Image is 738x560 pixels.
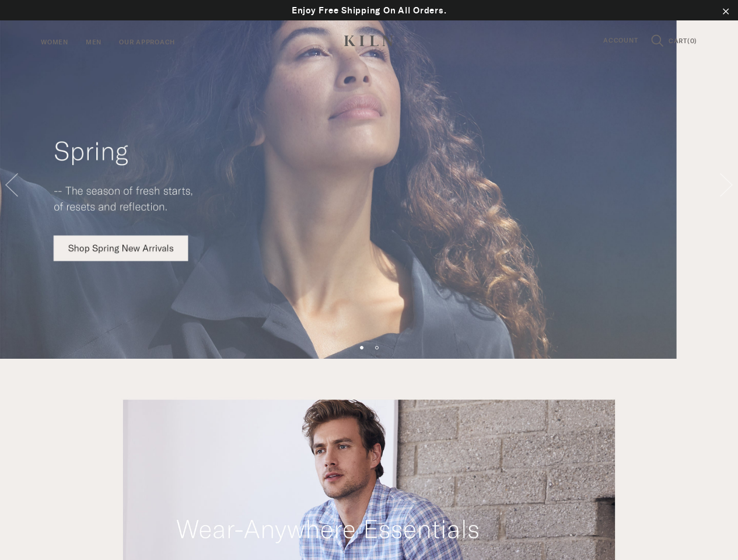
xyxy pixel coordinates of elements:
[41,37,68,48] a: Women
[669,38,697,45] a: CART(0)
[694,37,697,45] span: )
[12,3,726,17] p: Enjoy Free Shipping On All Orders.
[594,36,646,47] a: Account
[690,37,695,45] span: 0
[86,37,102,48] a: Men
[669,37,690,45] span: CART(
[119,37,175,48] a: Our Approach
